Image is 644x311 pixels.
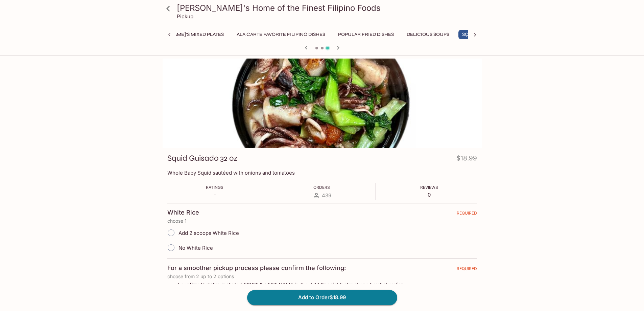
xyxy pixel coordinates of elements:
h3: Squid Guisado 32 oz [167,153,238,163]
button: Squid and Shrimp Dishes [458,30,529,39]
p: Whole Baby Squid sautéed with onions and tomatoes [167,170,477,176]
p: - [206,192,223,198]
button: Ala Carte Favorite Filipino Dishes [233,30,329,39]
button: [PERSON_NAME]'s Mixed Plates [141,30,228,39]
span: Reviews [420,185,438,190]
span: REQUIRED [457,266,477,274]
button: Delicious Soups [403,30,453,39]
h3: [PERSON_NAME]'s Home of the Finest Filipino Foods [177,3,479,13]
span: Ratings [206,185,223,190]
h4: For a smoother pickup process please confirm the following: [167,264,346,272]
p: choose 1 [167,218,477,224]
p: 0 [420,192,438,198]
p: choose from 2 up to 2 options [167,274,477,279]
span: 439 [322,192,331,199]
button: Add to Order$18.99 [247,290,397,305]
span: Add 2 scoops White Rice [178,230,239,236]
p: Pickup [177,13,193,20]
span: No White Rice [178,245,213,251]
button: Popular Fried Dishes [334,30,398,39]
h4: $18.99 [456,153,477,166]
span: Orders [313,185,330,190]
span: REQUIRED [457,210,477,218]
span: I confirm that I've included FIRST & LAST NAME in the Add Special Instructions box below for one ... [178,282,412,294]
div: Squid Guisado 32 oz [163,59,482,148]
h4: White Rice [167,209,199,216]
